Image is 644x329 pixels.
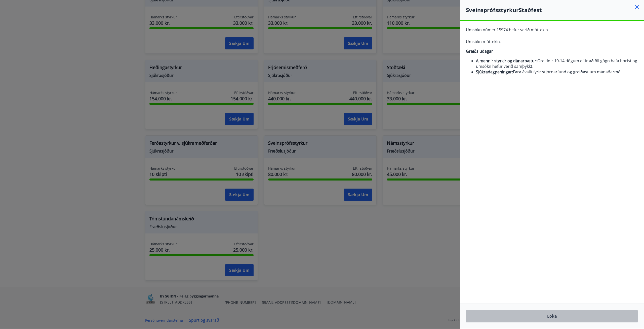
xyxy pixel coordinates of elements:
[476,69,513,75] strong: Sjúkradagpeningar:
[476,58,537,64] strong: Almennir styrkir og dánarbætur:
[466,27,548,33] span: Umsókn númer 15974 hefur verið móttekin
[466,310,638,322] button: Loka
[476,58,638,69] li: Greiddir 10-14 dögum eftir að öll gögn hafa borist og umsókn hefur verið samþykkt.
[466,39,638,44] p: Umsókn móttekin.
[476,69,638,75] li: Fara ávallt fyrir stjórnarfund og greiðast um mánaðarmót.
[466,48,493,54] strong: Greiðsludagar
[466,6,644,14] h4: Sveinsprófsstyrkur Staðfest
